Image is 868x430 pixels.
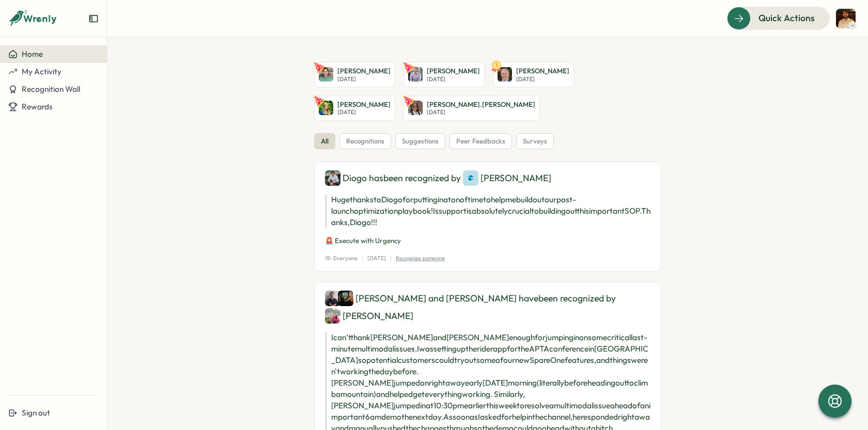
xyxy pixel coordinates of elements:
p: [PERSON_NAME] [337,67,391,76]
span: My Activity [22,67,61,76]
img: Jazlynn Wee [325,308,340,324]
img: Jason Hamilton-Smith [338,291,353,306]
p: Huge thanks to Diogo for putting in a ton of time to help me build out our post-launch optimizati... [325,194,650,228]
p: 🚨 Execute with Urgency [325,236,650,246]
p: [PERSON_NAME] [427,67,480,76]
img: Scott Grunerud [325,291,340,306]
div: [PERSON_NAME] and [PERSON_NAME] have been recognized by [325,291,650,324]
img: Manuel Gonzalez [836,9,856,28]
span: Recognition Wall [22,84,80,94]
a: Kelly McGillis[PERSON_NAME][DATE] [314,95,395,121]
img: Kelly McGillis [319,101,333,115]
p: [DATE] [516,76,569,83]
text: 1 [495,61,498,69]
p: Recognize someone [396,254,445,263]
span: Rewards [22,102,53,112]
p: [DATE] [337,76,391,83]
span: all [321,137,329,146]
p: | [390,254,392,263]
p: [DATE] [427,109,535,116]
button: Expand sidebar [88,13,99,24]
div: [PERSON_NAME] [325,308,413,324]
p: | [362,254,363,263]
div: [PERSON_NAME] [463,170,551,186]
button: Quick Actions [727,7,830,29]
img: Karl Nicholson [498,67,512,82]
a: Bronson Bullivant[PERSON_NAME][DATE] [404,62,485,87]
p: [DATE] [427,76,480,83]
p: [PERSON_NAME].[PERSON_NAME] [427,100,535,109]
p: [DATE] [367,254,386,263]
span: recognitions [346,137,384,146]
a: stefanie.lash[PERSON_NAME].[PERSON_NAME][DATE] [404,95,540,121]
p: [PERSON_NAME] [337,100,391,109]
span: Quick Actions [758,11,815,25]
img: Trevor Kirsh [319,67,333,82]
a: 1Karl Nicholson[PERSON_NAME][DATE] [493,62,574,87]
img: Diogo Travassos [325,170,340,186]
img: stefanie.lash [408,101,423,115]
img: Quinn Kliman [463,170,478,186]
p: [PERSON_NAME] [516,67,569,76]
span: Home [22,49,43,59]
span: Sign out [22,408,50,418]
p: [DATE] [337,109,391,116]
span: surveys [523,137,547,146]
img: Bronson Bullivant [408,67,423,82]
span: suggestions [402,137,439,146]
div: Diogo has been recognized by [325,170,650,186]
a: Trevor Kirsh[PERSON_NAME][DATE] [314,62,395,87]
span: peer feedbacks [456,137,505,146]
span: Everyone [325,254,358,263]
